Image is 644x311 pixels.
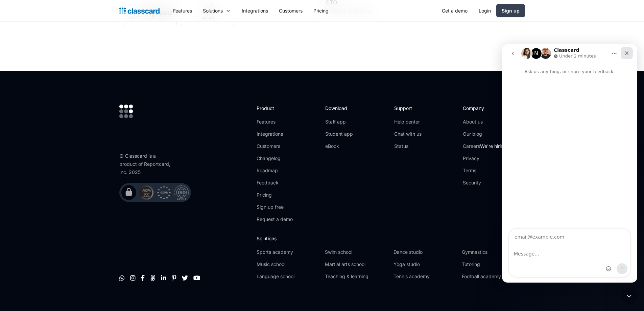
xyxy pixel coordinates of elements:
a: Sign up free [257,204,293,210]
a: Our blog [463,131,508,137]
a: Pricing [257,192,293,198]
a: Gymnastics [462,249,525,256]
a:  [150,274,156,281]
div: Sign up [502,7,520,14]
a:  [182,274,188,281]
div: © Classcard is a product of Reportcard, Inc. 2025 [119,152,173,176]
a: Sign up [496,4,525,17]
a:  [119,274,125,281]
a: Get a demo [436,3,473,18]
a: Tutoring [462,261,525,268]
a: Customers [273,3,308,18]
a: Login [473,3,496,18]
h2: Company [463,105,508,112]
a: Football academy [462,273,525,280]
a:  [141,274,145,281]
a:  [161,274,166,281]
a: Customers [257,143,293,150]
div: Solutions [203,7,223,14]
a: Student app [325,131,353,137]
h2: Download [325,105,353,112]
a:  [193,274,200,281]
h2: Solutions [257,235,525,242]
a: Yoga studio [393,261,456,268]
a: Security [463,179,508,186]
a: Swim school [325,249,388,256]
a: Request a demo [257,216,293,223]
a: Changelog [257,155,293,162]
div: Solutions [197,3,236,18]
a:  [172,274,176,281]
a: Roadmap [257,167,293,174]
a: Chat with us [394,131,422,137]
a: Tennis academy [393,273,456,280]
a: Status [394,143,422,150]
h2: Product [257,105,293,112]
a: Music school [257,261,319,268]
a: Terms [463,167,508,174]
a: Teaching & learning [325,273,388,280]
a: Staff app [325,118,353,125]
a: Features [257,118,293,125]
a: Pricing [308,3,334,18]
h2: Support [394,105,422,112]
a: Integrations [257,131,293,137]
iframe: Intercom live chat [621,288,637,304]
a: eBook [325,143,353,150]
iframe: Intercom live chat [502,44,637,283]
a: About us [463,118,508,125]
a: Sports academy [257,249,319,256]
a: Help center [394,118,422,125]
span: We're hiring! [480,143,508,149]
a: Language school [257,273,319,280]
a: home [119,6,160,16]
a: Dance studio [393,249,456,256]
a: CareersWe're hiring! [463,143,508,150]
a: Features [168,3,197,18]
a: Privacy [463,155,508,162]
a:  [130,274,136,281]
a: Martial arts school [325,261,388,268]
a: Integrations [236,3,273,18]
a: Feedback [257,179,293,186]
